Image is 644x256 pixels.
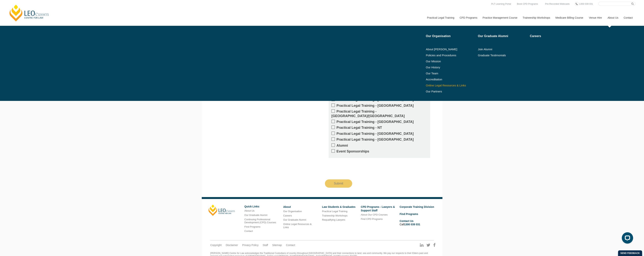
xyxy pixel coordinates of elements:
[530,35,573,38] a: Careers
[404,223,420,226] a: 1300 039 031
[322,210,347,213] a: Practical Legal Training
[272,243,282,247] a: Sitemap
[400,213,418,216] a: Find Programs
[578,2,594,6] a: 1300 039 031
[426,72,475,75] a: Our Team
[426,66,475,69] a: Our History
[244,225,260,228] a: Find Programs
[331,143,427,148] label: Alumni
[263,243,268,247] a: Staff
[490,2,512,6] a: PLT Learning Portal
[480,10,520,26] a: Practice Management Course
[283,205,291,208] a: About
[8,4,50,22] a: [PERSON_NAME] Centre for Law
[553,10,586,26] a: Medicare Billing Course
[244,205,280,208] h6: Quick Links
[322,218,345,221] a: Requalifying Lawyers
[361,218,383,220] a: Find CPD Programs
[331,109,427,118] label: Practical Legal Training - [GEOGRAPHIC_DATA]/[GEOGRAPHIC_DATA]
[361,205,395,212] a: CPD Programs - Lawyers & Support Staff
[322,214,347,217] a: Traineeship Workshops
[331,126,427,130] label: Practical Legal Training - NT
[361,213,388,216] a: About Our CPD Courses
[244,230,253,232] a: Contact
[621,10,636,26] a: Contact
[283,223,312,229] a: Online Legal Resources & Links
[331,132,427,136] label: Practical Legal Training - [GEOGRAPHIC_DATA]
[400,219,435,227] li: Call
[286,243,295,247] a: Contact
[424,10,457,26] a: Practical Legal Training
[544,2,571,6] a: Pre-Recorded Webcasts
[426,78,475,81] a: Accreditation
[325,161,382,176] iframe: reCAPTCHA
[210,243,222,247] a: Copyright
[579,3,593,5] span: 1300 039 031
[400,219,413,222] a: Contact Us
[426,84,475,87] a: Online Legal Resources & Links
[283,214,292,217] a: Careers
[325,179,352,188] input: Submit
[244,214,267,216] a: Our Graduate Alumni
[619,231,635,247] iframe: LiveChat chat widget
[586,10,605,26] a: Venue Hire
[209,205,235,216] a: [PERSON_NAME]
[244,209,254,212] a: About Us
[426,35,475,38] a: Our Organisation
[242,243,259,247] a: Privacy Policy
[331,104,427,108] label: Practical Legal Training - [GEOGRAPHIC_DATA]
[520,10,553,26] a: Traineeship Workshops
[516,2,539,6] a: Book CPD Programs
[331,120,427,124] label: Practical Legal Training - [GEOGRAPHIC_DATA]
[283,210,302,213] a: Our Organisation
[457,10,480,26] a: CPD Programs
[400,205,434,208] a: Corporate Training Division
[331,137,427,142] label: Practical Legal Training - [GEOGRAPHIC_DATA]
[331,149,427,154] label: Event Sponsorships
[426,90,475,93] a: Our Partners
[478,35,527,38] a: Our Graduate Alumni
[605,10,621,26] a: About Us
[283,218,306,221] a: Our Graduate Alumni
[226,243,238,247] a: Disclaimer
[244,218,276,224] a: Continuing Professional Development (CPD) Courses
[478,54,527,57] a: Graduate Testimonials
[478,48,527,51] a: Join Alumni
[322,205,355,208] a: Law Students & Graduates
[426,54,475,57] a: Policies and Procedures
[426,60,466,63] a: Our Mission
[426,48,475,51] a: About [PERSON_NAME]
